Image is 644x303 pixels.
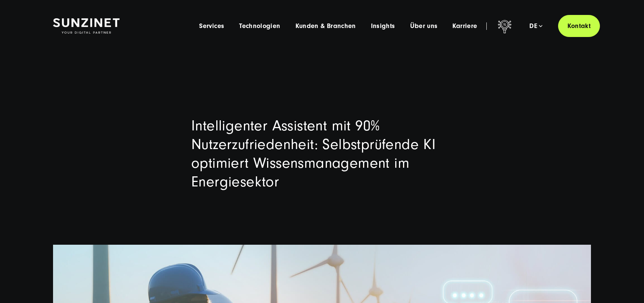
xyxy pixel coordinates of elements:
[529,22,542,30] div: de
[410,22,438,30] a: Über uns
[295,22,356,30] a: Kunden & Branchen
[452,22,477,30] a: Karriere
[191,117,436,190] span: Intelligenter Assistent mit 90% Nutzerzufriedenheit: Selbstprüfende KI optimiert Wissensmanagemen...
[239,22,280,30] a: Technologien
[53,18,120,34] img: SUNZINET Full Service Digital Agentur
[371,22,395,30] a: Insights
[199,22,224,30] a: Services
[558,15,600,37] a: Kontakt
